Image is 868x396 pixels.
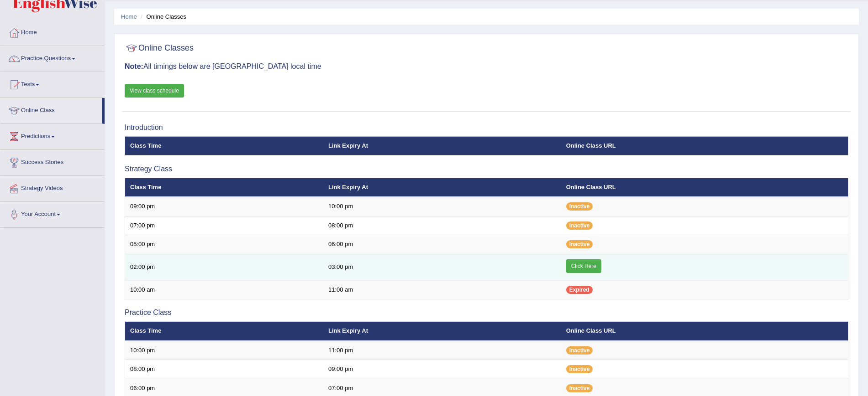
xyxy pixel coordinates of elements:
th: Link Expiry At [323,178,561,197]
a: Click Here [566,259,601,273]
h3: Introduction [125,123,848,132]
td: 09:00 pm [125,197,324,216]
a: Predictions [0,124,105,147]
a: Practice Questions [0,46,105,69]
th: Link Expiry At [323,136,561,155]
td: 10:00 pm [323,197,561,216]
th: Class Time [125,322,324,341]
a: Home [121,13,137,20]
a: View class schedule [125,84,184,98]
td: 02:00 pm [125,254,324,280]
th: Class Time [125,136,324,155]
a: Your Account [0,202,105,225]
th: Online Class URL [561,136,848,155]
span: Inactive [566,365,593,373]
span: Expired [566,286,593,294]
h2: Online Classes [125,41,194,55]
a: Home [0,20,105,43]
td: 10:00 am [125,280,324,299]
td: 07:00 pm [125,216,324,235]
a: Tests [0,72,105,95]
td: 03:00 pm [323,254,561,280]
h3: All timings below are [GEOGRAPHIC_DATA] local time [125,62,848,71]
span: Inactive [566,346,593,355]
td: 05:00 pm [125,235,324,254]
th: Link Expiry At [323,322,561,341]
a: Strategy Videos [0,176,105,199]
td: 08:00 pm [125,360,324,379]
span: Inactive [566,240,593,248]
th: Online Class URL [561,178,848,197]
td: 11:00 am [323,280,561,299]
a: Online Class [0,98,102,121]
h3: Practice Class [125,309,848,317]
td: 08:00 pm [323,216,561,235]
b: Note: [125,62,143,70]
span: Inactive [566,384,593,392]
h3: Strategy Class [125,165,848,173]
td: 06:00 pm [323,235,561,254]
td: 10:00 pm [125,341,324,360]
th: Class Time [125,178,324,197]
span: Inactive [566,202,593,211]
a: Success Stories [0,150,105,173]
li: Online Classes [138,12,186,21]
td: 09:00 pm [323,360,561,379]
th: Online Class URL [561,322,848,341]
span: Inactive [566,221,593,230]
td: 11:00 pm [323,341,561,360]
